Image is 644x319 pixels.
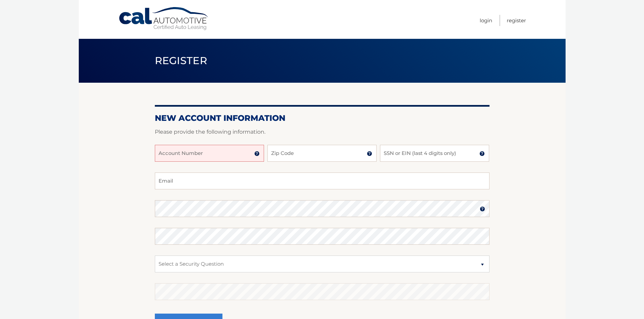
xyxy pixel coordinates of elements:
[479,151,485,156] img: tooltip.svg
[507,15,526,26] a: Register
[118,7,210,31] a: Cal Automotive
[480,206,485,212] img: tooltip.svg
[380,145,489,162] input: SSN or EIN (last 4 digits only)
[155,145,264,162] input: Account Number
[480,15,492,26] a: Login
[367,151,372,156] img: tooltip.svg
[267,145,377,162] input: Zip Code
[155,54,208,67] span: Register
[155,127,490,137] p: Please provide the following information.
[254,151,260,156] img: tooltip.svg
[155,113,490,123] h2: New Account Information
[155,172,490,189] input: Email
